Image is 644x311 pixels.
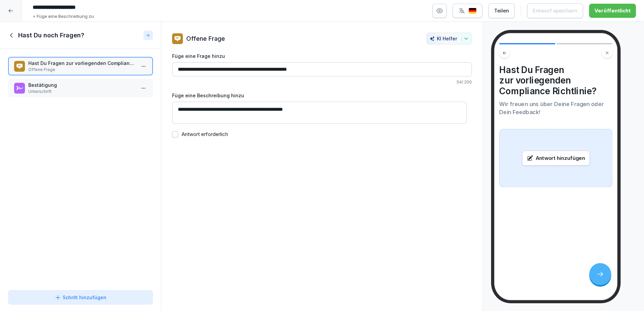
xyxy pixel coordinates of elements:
button: KI Helfer [426,33,472,44]
p: Hast Du Fragen zur vorliegenden Compliance Richtlinie? [28,60,135,67]
div: Hast Du Fragen zur vorliegenden Compliance Richtlinie?Offene Frage [8,57,153,75]
div: Entwurf speichern [533,7,577,14]
label: Füge eine Frage hinzu [172,53,472,60]
div: KI Helfer [429,36,469,41]
div: Teilen [494,7,509,14]
div: Antwort hinzufügen [522,151,590,166]
button: Teilen [488,3,515,18]
div: BestätigungUnterschrift [8,79,153,97]
p: + Füge eine Beschreibung zu [33,13,94,20]
p: 54 / 200 [172,79,472,85]
p: Offene Frage [186,34,225,43]
h4: Hast Du Fragen zur vorliegenden Compliance Richtlinie? [499,64,612,96]
button: Schritt hinzufügen [8,290,153,305]
div: Schritt hinzufügen [55,294,106,301]
button: Veröffentlicht [589,4,636,18]
img: de.svg [469,8,477,14]
button: Entwurf speichern [527,3,583,18]
p: Offene Frage [28,67,135,73]
label: Antwort erforderlich [182,131,228,138]
div: Veröffentlicht [594,7,631,14]
h1: Hast Du noch Fragen? [18,31,84,39]
p: Bestätigung [28,81,135,89]
p: Unterschrift [28,89,135,95]
label: Füge eine Beschreibung hinzu [172,92,472,99]
p: Wir freuen uns über Deine Fragen oder Dein Feedback! [499,100,612,116]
